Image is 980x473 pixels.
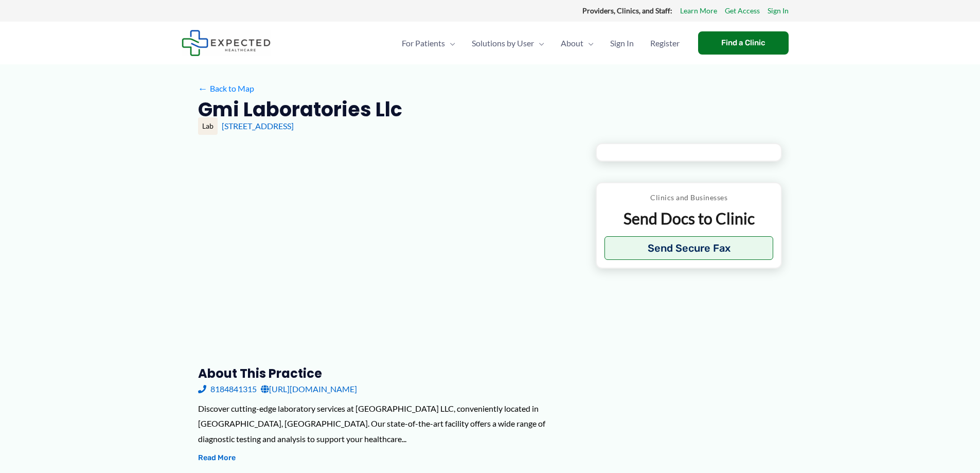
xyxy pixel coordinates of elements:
[553,25,602,61] a: AboutMenu Toggle
[725,4,760,17] a: Get Access
[768,4,789,17] a: Sign In
[198,401,579,447] div: Discover cutting-edge laboratory services at [GEOGRAPHIC_DATA] LLC, conveniently located in [GEOG...
[604,236,774,260] button: Send Secure Fax
[464,25,553,61] a: Solutions by UserMenu Toggle
[561,25,583,61] span: About
[402,25,445,61] span: For Patients
[445,25,455,61] span: Menu Toggle
[198,81,254,96] a: ←Back to Map
[261,381,357,397] a: [URL][DOMAIN_NAME]
[534,25,544,61] span: Menu Toggle
[394,25,464,61] a: For PatientsMenu Toggle
[680,4,717,17] a: Learn More
[198,381,257,397] a: 8184841315
[182,30,271,56] img: Expected Healthcare Logo - side, dark font, small
[198,365,579,381] h3: About this practice
[394,25,688,61] nav: Primary Site Navigation
[650,25,680,61] span: Register
[198,452,236,464] button: Read More
[198,97,402,122] h2: Gmi Laboratories Llc
[604,191,774,204] p: Clinics and Businesses
[583,25,594,61] span: Menu Toggle
[472,25,534,61] span: Solutions by User
[698,31,789,55] a: Find a Clinic
[602,25,642,61] a: Sign In
[198,83,208,93] span: ←
[198,117,218,135] div: Lab
[604,208,774,229] p: Send Docs to Clinic
[610,25,634,61] span: Sign In
[222,121,294,131] a: [STREET_ADDRESS]
[642,25,688,61] a: Register
[582,6,672,15] strong: Providers, Clinics, and Staff:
